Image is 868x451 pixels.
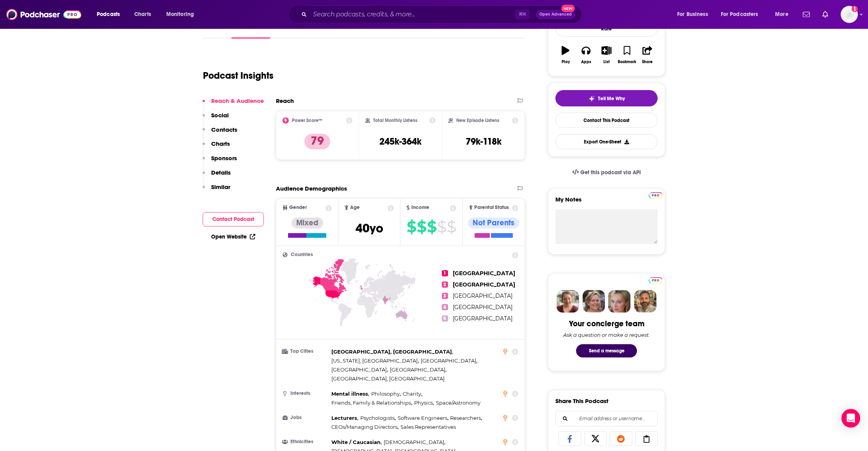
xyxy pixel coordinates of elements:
span: Mental illness [331,391,368,397]
span: , [331,347,453,356]
a: Contact This Podcast [555,113,658,128]
h2: Audience Demographics [276,185,347,192]
a: Reviews2 [331,21,362,39]
button: Send a message [576,344,637,357]
span: $ [447,221,456,233]
img: tell me why sparkle [589,96,595,102]
a: Get this podcast via API [566,163,647,182]
button: Details [203,169,231,183]
div: Ask a question or make a request. [563,332,650,338]
p: Contacts [211,126,237,133]
span: More [775,9,788,20]
a: Show notifications dropdown [819,8,831,21]
a: Lists20 [418,21,441,39]
div: Share [642,60,653,64]
span: 3 [442,293,448,299]
h2: New Episode Listens [456,118,499,123]
span: Sales Representatives [400,424,456,430]
span: Physics [414,400,433,406]
span: Lecturers [331,415,357,421]
span: 5 [442,315,448,322]
h3: Ethnicities [283,439,328,444]
span: 4 [442,304,448,310]
span: Age [350,205,360,210]
span: 1 [442,270,448,276]
span: [GEOGRAPHIC_DATA] [453,270,515,277]
span: , [384,438,445,447]
img: Podchaser - Follow, Share and Rate Podcasts [6,7,81,22]
img: Jon Profile [634,290,656,313]
button: Export One-Sheet [555,134,658,149]
span: , [403,389,422,398]
span: , [414,398,434,407]
p: Reach & Audience [211,97,264,104]
p: 79 [304,134,330,149]
span: , [360,414,396,423]
span: Friends, Family & Relationships [331,400,411,406]
a: Pro website [649,276,662,283]
span: Charity [403,391,421,397]
span: $ [407,221,416,233]
span: ⌘ K [515,9,530,19]
h2: Reach [276,97,294,104]
button: Charts [203,140,230,154]
span: [GEOGRAPHIC_DATA], [GEOGRAPHIC_DATA] [331,375,445,382]
div: Mixed [292,218,323,228]
span: Parental Status [474,205,509,210]
button: open menu [770,8,798,21]
button: Bookmark [617,41,637,69]
img: Podchaser Pro [649,277,662,283]
span: New [561,5,575,12]
span: [GEOGRAPHIC_DATA] [453,304,512,311]
h3: 245k-364k [379,136,422,147]
button: Similar [203,183,230,198]
div: Search podcasts, credits, & more... [296,5,589,23]
span: Psychologists [360,415,395,421]
button: Reach & Audience [203,97,264,111]
a: About [203,21,221,39]
span: Tell Me Why [598,96,625,102]
button: open menu [672,8,718,21]
span: Logged in as SchulmanPR [841,6,858,23]
span: [GEOGRAPHIC_DATA] [421,357,476,364]
p: Social [211,111,229,119]
span: [GEOGRAPHIC_DATA] [453,315,512,322]
span: Gender [289,205,307,210]
button: tell me why sparkleTell Me Why [555,90,658,106]
p: Details [211,169,231,176]
span: , [331,423,398,432]
a: Credits164 [374,21,407,39]
button: Open AdvancedNew [536,10,575,19]
span: , [331,365,388,374]
a: InsightsPodchaser Pro [231,21,270,39]
span: , [371,389,401,398]
h2: Total Monthly Listens [373,118,417,123]
h3: Share This Podcast [555,397,608,405]
img: Podchaser Pro [649,192,662,198]
span: [GEOGRAPHIC_DATA] [453,281,515,288]
button: Sponsors [203,154,237,169]
h3: Top Cities [283,349,328,354]
a: Show notifications dropdown [800,8,813,21]
span: [GEOGRAPHIC_DATA] [331,366,387,373]
img: User Profile [841,6,858,23]
span: , [331,414,358,423]
span: Researchers [450,415,481,421]
a: Share on Facebook [559,431,581,446]
div: Play [562,60,570,64]
div: Apps [581,60,591,64]
h2: Power Score™ [292,118,322,123]
span: [GEOGRAPHIC_DATA] [453,292,512,299]
p: Charts [211,140,230,147]
h3: Jobs [283,415,328,420]
a: Copy Link [635,431,658,446]
button: open menu [91,8,130,21]
span: , [390,365,446,374]
span: $ [417,221,426,233]
a: Share on Reddit [610,431,632,446]
div: List [603,60,610,64]
span: For Podcasters [721,9,758,20]
button: open menu [161,8,204,21]
a: Similar [452,21,471,39]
